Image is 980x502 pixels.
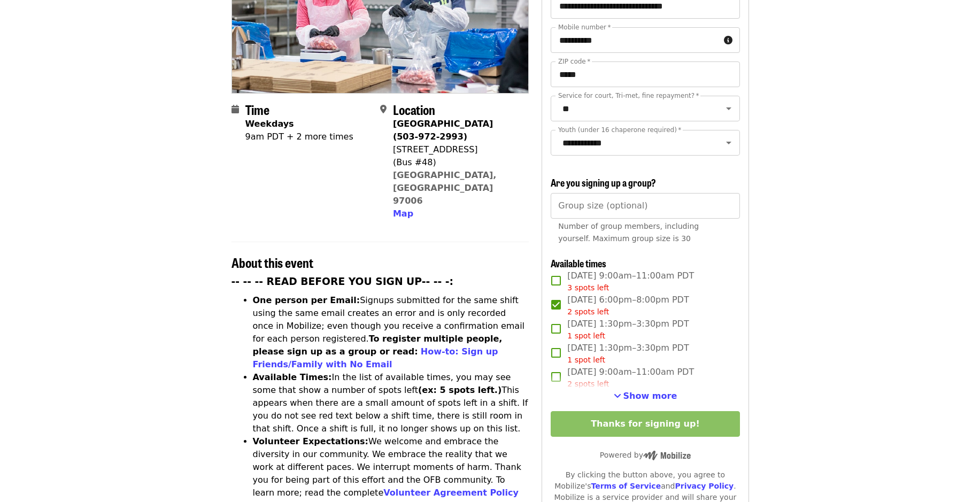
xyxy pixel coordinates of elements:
[393,207,413,220] button: Map
[253,436,369,446] strong: Volunteer Expectations:
[567,366,694,390] span: [DATE] 9:00am–11:00am PDT
[551,193,739,219] input: [object Object]
[567,356,605,364] span: 1 spot left
[253,435,529,499] li: We welcome and embrace the diversity in our community. We embrace the reality that we work at dif...
[721,101,736,116] button: Open
[567,318,689,342] span: [DATE] 1:30pm–3:30pm PDT
[675,482,734,490] a: Privacy Policy
[551,256,606,270] span: Available times
[393,170,497,206] a: [GEOGRAPHIC_DATA], [GEOGRAPHIC_DATA] 97006
[567,283,609,292] span: 3 spots left
[567,331,605,340] span: 1 spot left
[558,222,699,243] span: Number of group members, including yourself. Maximum group size is 30
[558,127,681,133] label: Youth (under 16 chaperone required)
[418,385,501,395] strong: (ex: 5 spots left.)
[567,294,689,318] span: [DATE] 6:00pm–8:00pm PDT
[724,35,732,45] i: circle-info icon
[558,24,611,30] label: Mobile number
[567,269,694,294] span: [DATE] 9:00am–11:00am PDT
[567,342,689,366] span: [DATE] 1:30pm–3:30pm PDT
[232,276,454,287] strong: -- -- -- READ BEFORE YOU SIGN UP-- -- -:
[393,119,493,142] strong: [GEOGRAPHIC_DATA] (503-972-2993)
[253,294,529,371] li: Signups submitted for the same shift using the same email creates an error and is only recorded o...
[591,482,661,490] a: Terms of Service
[253,346,498,369] a: How-to: Sign up Friends/Family with No Email
[383,488,519,498] a: Volunteer Agreement Policy
[253,334,503,357] strong: To register multiple people, please sign up as a group or read:
[551,27,719,53] input: Mobile number
[567,307,609,316] span: 2 spots left
[600,451,691,459] span: Powered by
[232,104,239,114] i: calendar icon
[253,295,360,305] strong: One person per Email:
[643,451,691,460] img: Powered by Mobilize
[393,208,413,219] span: Map
[393,156,520,169] div: (Bus #48)
[245,119,294,129] strong: Weekdays
[567,380,609,388] span: 2 spots left
[721,135,736,150] button: Open
[253,372,332,382] strong: Available Times:
[380,104,387,114] i: map-marker-alt icon
[558,92,699,99] label: Service for court, Tri-met, fine repayment?
[232,253,313,272] span: About this event
[558,58,590,65] label: ZIP code
[393,100,435,119] span: Location
[614,390,677,403] button: See more timeslots
[551,175,656,189] span: Are you signing up a group?
[623,391,677,401] span: Show more
[551,411,739,437] button: Thanks for signing up!
[551,61,739,87] input: ZIP code
[393,143,520,156] div: [STREET_ADDRESS]
[245,100,269,119] span: Time
[253,371,529,435] li: In the list of available times, you may see some that show a number of spots left This appears wh...
[245,130,353,143] div: 9am PDT + 2 more times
